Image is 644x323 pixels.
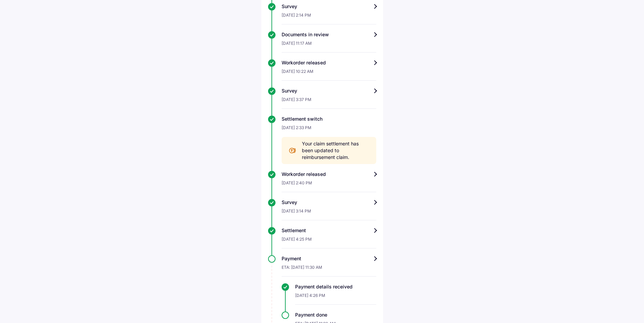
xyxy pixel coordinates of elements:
div: Workorder released [282,171,376,178]
div: Settlement switch [282,116,376,122]
div: [DATE] 2:40 PM [282,178,376,192]
div: [DATE] 4:25 PM [282,234,376,248]
div: Workorder released [282,59,376,66]
div: Survey [282,3,376,10]
div: [DATE] 3:14 PM [282,206,376,220]
div: [DATE] 2:14 PM [282,10,376,24]
div: Settlement [282,227,376,234]
div: [DATE] 4:26 PM [295,290,376,305]
div: [DATE] 10:22 AM [282,66,376,81]
div: [DATE] 3:37 PM [282,94,376,109]
div: Survey [282,199,376,206]
span: Your claim settlement has been updated to reimbursement claim. [302,140,369,161]
div: Survey [282,87,376,94]
div: [DATE] 2:33 PM [282,122,376,137]
div: ETA: [DATE] 11:30 AM [282,262,376,277]
div: [DATE] 11:17 AM [282,38,376,53]
div: Payment details received [295,283,376,290]
div: Documents in review [282,31,376,38]
div: Payment [282,255,376,262]
div: Payment done [295,311,376,318]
